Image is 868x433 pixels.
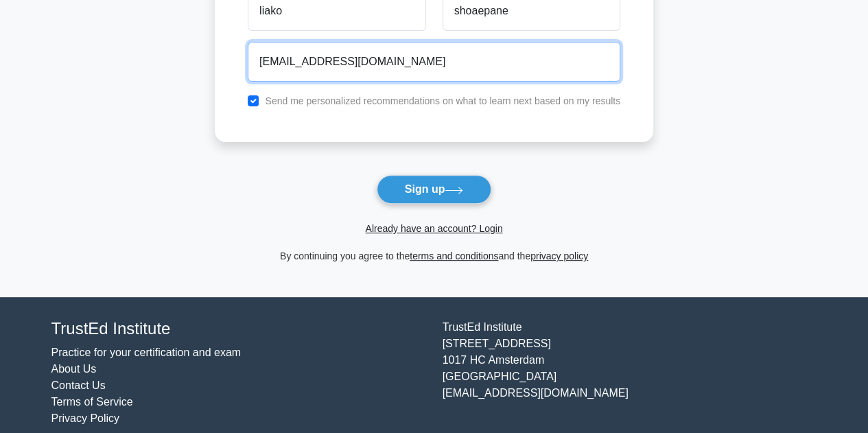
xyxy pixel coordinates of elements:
a: Already have an account? Login [365,223,502,234]
div: By continuing you agree to the and the [207,248,661,264]
a: privacy policy [530,250,588,261]
a: terms and conditions [410,250,498,261]
a: About Us [51,363,97,375]
button: Sign up [377,175,492,204]
h4: TrustEd Institute [51,319,426,339]
a: Terms of Service [51,396,133,408]
a: Privacy Policy [51,412,120,424]
div: TrustEd Institute [STREET_ADDRESS] 1017 HC Amsterdam [GEOGRAPHIC_DATA] [EMAIL_ADDRESS][DOMAIN_NAME] [434,319,825,427]
a: Practice for your certification and exam [51,347,242,358]
a: Contact Us [51,379,106,391]
label: Send me personalized recommendations on what to learn next based on my results [265,95,620,106]
input: Email [248,42,620,82]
